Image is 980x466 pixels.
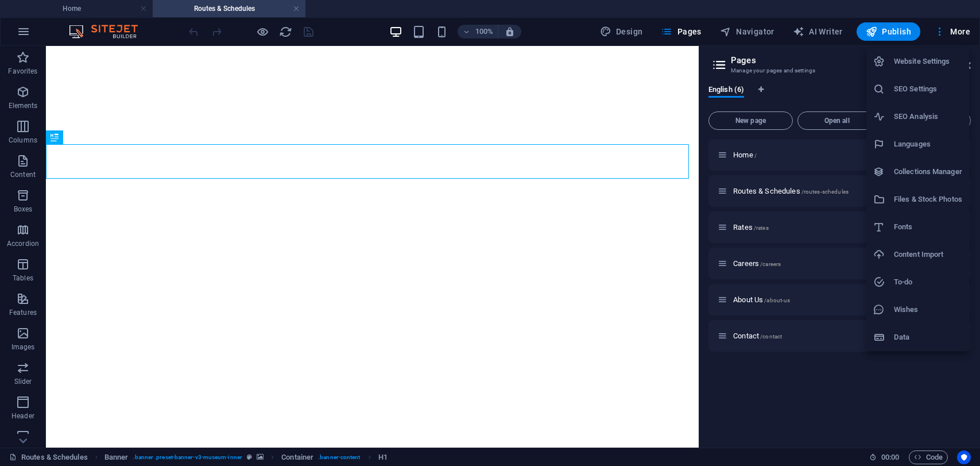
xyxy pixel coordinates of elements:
[894,82,962,96] h6: SEO Settings
[894,248,962,261] h6: Content Import
[894,220,962,234] h6: Fonts
[894,192,962,206] h6: Files & Stock Photos
[894,303,962,317] h6: Wishes
[894,110,962,124] h6: SEO Analysis
[894,55,962,68] h6: Website Settings
[894,275,962,289] h6: To-do
[894,137,962,151] h6: Languages
[894,330,962,344] h6: Data
[894,165,962,179] h6: Collections Manager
